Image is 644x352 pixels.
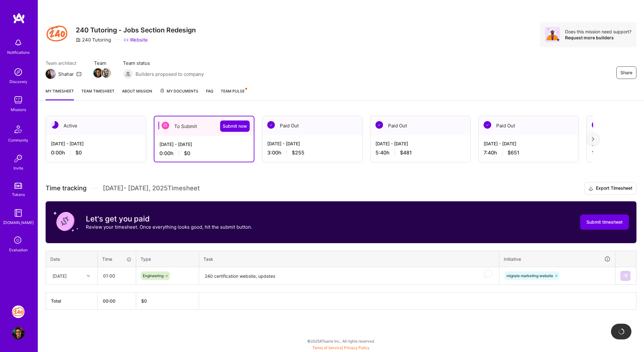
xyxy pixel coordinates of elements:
[221,88,247,100] a: Team Pulse
[10,305,26,318] a: J: 240 Tutoring - Jobs Section Redesign
[9,247,28,253] div: Evaluation
[12,152,25,165] img: Invite
[8,137,28,143] div: Community
[12,94,25,106] img: teamwork
[11,106,26,113] div: Missions
[12,235,24,247] i: icon SelectionTeam
[12,36,25,49] img: bell
[14,183,22,189] img: tokens
[46,88,74,100] a: My timesheet
[12,305,25,318] img: J: 240 Tutoring - Jobs Section Redesign
[221,89,245,93] span: Team Pulse
[13,13,25,24] img: logo
[200,268,498,284] textarea: To enrich screen reader interactions, please activate Accessibility in Grammarly extension settings
[10,327,26,339] a: User Avatar
[14,165,23,171] div: Invite
[12,327,25,339] img: User Avatar
[122,88,152,100] a: About Mission
[81,88,114,100] a: Team timesheet
[206,88,213,100] a: FAQ
[618,328,624,335] img: loading
[160,88,198,95] span: My Documents
[7,49,30,56] div: Notifications
[11,122,26,137] img: Community
[592,137,594,141] img: right
[12,191,25,198] div: Tokens
[9,78,27,85] div: Discovery
[160,88,198,100] a: My Documents
[12,207,25,219] img: guide book
[12,66,25,78] img: discovery
[3,219,34,226] div: [DOMAIN_NAME]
